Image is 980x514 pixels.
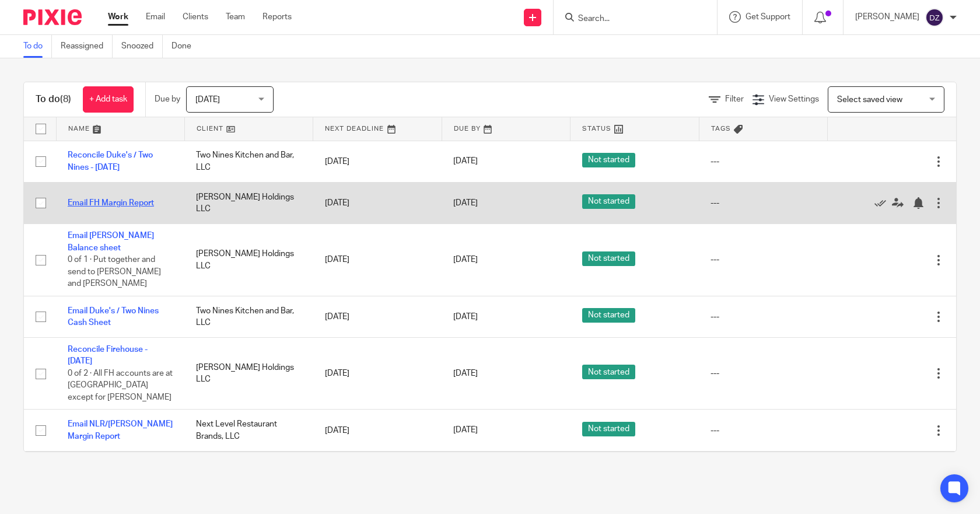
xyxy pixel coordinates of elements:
[453,256,478,264] span: [DATE]
[171,35,200,58] a: Done
[925,8,944,27] img: svg%3E
[725,95,744,103] span: Filter
[184,338,313,410] td: [PERSON_NAME] Holdings LLC
[874,197,892,209] a: Mark as done
[60,95,71,104] span: (8)
[83,86,134,113] a: + Add task
[184,451,313,499] td: Next Level Restaurant Brands, LLC
[146,11,165,23] a: Email
[582,251,635,266] span: Not started
[837,96,902,104] span: Select saved view
[262,11,292,23] a: Reports
[769,95,819,103] span: View Settings
[453,158,478,166] span: [DATE]
[582,308,635,323] span: Not started
[68,151,153,171] a: Reconcile Duke's / Two Nines - [DATE]
[68,345,148,365] a: Reconcile Firehouse - [DATE]
[195,96,220,104] span: [DATE]
[711,125,731,132] span: Tags
[108,11,128,23] a: Work
[453,426,478,435] span: [DATE]
[582,194,635,209] span: Not started
[453,369,478,377] span: [DATE]
[313,451,442,499] td: [DATE]
[68,307,159,327] a: Email Duke's / Two Nines Cash Sheet
[313,410,442,451] td: [DATE]
[313,224,442,296] td: [DATE]
[313,296,442,337] td: [DATE]
[68,199,154,207] a: Email FH Margin Report
[68,369,173,401] span: 0 of 2 · All FH accounts are at [GEOGRAPHIC_DATA] except for [PERSON_NAME]
[121,35,163,58] a: Snoozed
[155,93,180,105] p: Due by
[710,254,815,265] div: ---
[184,410,313,451] td: Next Level Restaurant Brands, LLC
[453,199,478,207] span: [DATE]
[184,296,313,337] td: Two Nines Kitchen and Bar, LLC
[855,11,919,23] p: [PERSON_NAME]
[745,13,790,21] span: Get Support
[710,425,815,436] div: ---
[226,11,245,23] a: Team
[184,182,313,223] td: [PERSON_NAME] Holdings LLC
[582,365,635,379] span: Not started
[23,35,52,58] a: To do
[68,256,161,288] span: 0 of 1 · Put together and send to [PERSON_NAME] and [PERSON_NAME]
[68,232,154,251] a: Email [PERSON_NAME] Balance sheet
[184,141,313,182] td: Two Nines Kitchen and Bar, LLC
[61,35,113,58] a: Reassigned
[36,93,71,106] h1: To do
[313,141,442,182] td: [DATE]
[313,338,442,410] td: [DATE]
[710,311,815,323] div: ---
[68,420,173,440] a: Email NLR/[PERSON_NAME] Margin Report
[577,14,682,25] input: Search
[582,422,635,436] span: Not started
[582,153,635,167] span: Not started
[184,224,313,296] td: [PERSON_NAME] Holdings LLC
[453,313,478,321] span: [DATE]
[23,9,82,25] img: Pixie
[710,156,815,167] div: ---
[710,368,815,379] div: ---
[313,182,442,223] td: [DATE]
[710,197,815,209] div: ---
[183,11,208,23] a: Clients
